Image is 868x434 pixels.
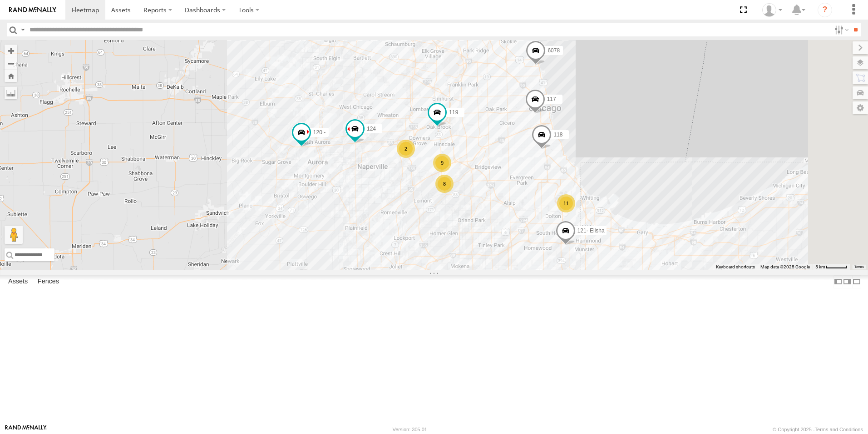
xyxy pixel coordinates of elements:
[815,427,863,432] a: Terms and Conditions
[435,175,454,193] div: 8
[553,131,562,138] span: 118
[5,45,17,57] button: Zoom in
[557,194,575,212] div: 11
[760,264,810,269] span: Map data ©2025 Google
[577,227,605,234] span: 121- Elisha
[367,126,376,132] span: 124
[9,7,56,13] img: rand-logo.svg
[5,86,17,99] label: Measure
[449,109,458,116] span: 119
[716,264,755,270] button: Keyboard shortcuts
[397,140,415,158] div: 2
[843,275,852,288] label: Dock Summary Table to the Right
[4,275,32,288] label: Assets
[853,101,868,114] label: Map Settings
[547,47,560,54] span: 6078
[5,57,17,70] button: Zoom out
[831,23,850,36] label: Search Filter Options
[33,275,64,288] label: Fences
[833,275,843,288] label: Dock Summary Table to the Left
[5,425,47,434] a: Visit our Website
[818,3,832,17] i: ?
[547,96,556,103] span: 117
[852,275,861,288] label: Hide Summary Table
[815,264,825,269] span: 5 km
[5,226,23,244] button: Drag Pegman onto the map to open Street View
[393,427,427,432] div: Version: 305.01
[5,70,17,82] button: Zoom Home
[854,265,864,269] a: Terms
[433,154,451,172] div: 9
[773,427,863,432] div: © Copyright 2025 -
[759,3,785,17] div: Ed Pruneda
[19,23,26,36] label: Search Query
[813,264,850,270] button: Map Scale: 5 km per 44 pixels
[313,129,325,136] span: 120 -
